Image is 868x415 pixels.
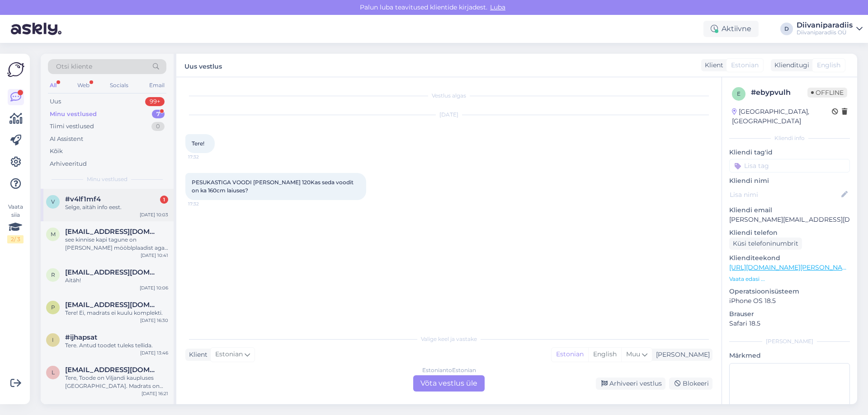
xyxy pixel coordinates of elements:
[729,351,850,360] p: Märkmed
[65,301,159,309] span: piia.kuldparg@gmail.com
[140,350,168,356] div: [DATE] 13:46
[184,59,222,71] label: Uus vestlus
[729,148,850,157] p: Kliendi tag'id
[185,111,712,119] div: [DATE]
[50,110,97,119] div: Minu vestlused
[729,159,850,173] input: Lisa tag
[51,271,55,278] span: r
[729,309,850,319] p: Brauser
[145,97,165,106] div: 99+
[140,317,168,324] div: [DATE] 16:30
[215,350,243,359] span: Estonian
[780,23,793,35] div: D
[652,350,710,359] div: [PERSON_NAME]
[87,175,127,183] span: Minu vestlused
[701,61,723,70] div: Klient
[50,147,63,156] div: Kõik
[729,319,850,328] p: Safari 18.5
[140,284,168,291] div: [DATE] 10:06
[108,79,130,91] div: Socials
[65,341,168,350] div: Tere. Antud toodet tuleks tellida.
[188,201,222,207] span: 17:32
[65,203,168,211] div: Selge, aitäh info eest.
[75,79,91,91] div: Web
[65,366,159,374] span: liidia_ilves@hotmail.com
[65,374,168,390] div: Tere, Toode on Viljandi kaupluses [GEOGRAPHIC_DATA]. Madrats on originaalpakendis. Ta on olnud sa...
[729,176,850,186] p: Kliendi nimi
[185,92,712,100] div: Vestlus algas
[160,196,168,204] div: 1
[185,335,712,343] div: Valige keel ja vastake
[732,107,832,126] div: [GEOGRAPHIC_DATA], [GEOGRAPHIC_DATA]
[729,263,854,271] a: [URL][DOMAIN_NAME][PERSON_NAME]
[751,87,807,98] div: # ebypvulh
[729,337,850,345] div: [PERSON_NAME]
[729,238,802,250] div: Küsi telefoninumbrit
[588,348,621,361] div: English
[596,378,665,390] div: Arhiveeri vestlus
[817,61,840,70] span: English
[7,203,24,243] div: Vaata siia
[797,22,853,29] div: Diivaniparadiis
[50,97,61,106] div: Uus
[729,134,850,142] div: Kliendi info
[142,390,168,397] div: [DATE] 16:21
[140,211,168,218] div: [DATE] 10:03
[729,275,850,283] p: Vaata edasi ...
[7,61,24,78] img: Askly Logo
[729,296,850,306] p: iPhone OS 18.5
[797,22,863,36] a: DiivaniparadiisDiivaniparadiis OÜ
[807,88,847,98] span: Offline
[52,336,54,343] span: i
[65,228,159,236] span: marilintuisk@hotmail.com
[52,369,55,376] span: l
[771,61,809,70] div: Klienditugi
[487,3,508,11] span: Luba
[729,215,850,224] p: [PERSON_NAME][EMAIL_ADDRESS][DOMAIN_NAME]
[65,236,168,252] div: see kinnise kapi tagune on [PERSON_NAME] mööblplaadist aga helehalli tooni
[797,29,853,36] div: Diivaniparadiis OÜ
[731,61,759,70] span: Estonian
[151,122,165,131] div: 0
[65,268,159,276] span: remi.punak@gmail.com
[669,378,712,390] div: Blokeeri
[56,62,92,71] span: Otsi kliente
[51,304,55,311] span: p
[422,366,476,374] div: Estonian to Estonian
[192,140,204,147] span: Tere!
[703,21,759,37] div: Aktiivne
[65,276,168,284] div: Aitäh!
[413,375,485,392] div: Võta vestlus üle
[65,195,101,203] span: #v4lf1mf4
[147,79,166,91] div: Email
[141,252,168,259] div: [DATE] 10:41
[730,190,840,200] input: Lisa nimi
[51,198,55,205] span: v
[626,350,640,358] span: Muu
[729,228,850,238] p: Kliendi telefon
[65,309,168,317] div: Tere! Ei, madrats ei kuulu komplekti.
[152,110,165,119] div: 7
[737,90,741,97] span: e
[7,235,24,243] div: 2 / 3
[50,122,94,131] div: Tiimi vestlused
[65,333,97,341] span: #ijhapsat
[188,154,222,160] span: 17:32
[729,287,850,296] p: Operatsioonisüsteem
[185,350,208,359] div: Klient
[729,253,850,263] p: Klienditeekond
[50,135,83,144] div: AI Assistent
[729,205,850,215] p: Kliendi email
[552,348,588,361] div: Estonian
[192,179,355,194] span: PESUKASTIGA VOODI [PERSON_NAME] 120Kas seda voodit on ka 160cm laiuses?
[48,79,58,91] div: All
[50,159,87,168] div: Arhiveeritud
[51,231,56,238] span: m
